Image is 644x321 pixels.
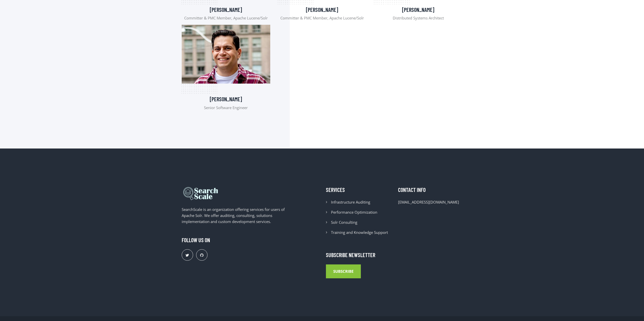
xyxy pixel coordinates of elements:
[182,206,294,225] p: SearchScale is an organization offering services for users of Apache Solr. We offer auditing, con...
[393,15,444,20] span: Distributed Systems Architect
[326,252,463,258] h4: Subscribe Newsletter
[326,186,390,193] h4: Services
[182,6,270,13] h4: [PERSON_NAME]
[326,229,390,235] li: Training and Knowledge Support
[326,264,361,279] button: Subscribe
[182,96,270,102] h4: [PERSON_NAME]
[326,199,390,205] li: Infrastructure Auditing
[398,186,463,193] h4: Contact Info
[182,237,294,243] h4: FOLLOW US ON
[280,15,364,20] span: Committer & PMC Member, Apache Lucene/Solr
[374,6,463,13] h4: [PERSON_NAME]
[182,186,220,200] img: SearchScale
[204,105,248,110] span: Senior Software Engineer
[182,25,270,84] img: Vivek Narang
[398,199,463,205] li: [EMAIL_ADDRESS][DOMAIN_NAME]
[184,15,268,20] span: Committer & PMC Member, Apache Lucene/Solr
[278,6,366,13] h4: [PERSON_NAME]
[326,209,390,215] li: Performance Optimization
[326,219,390,225] li: Solr Consulting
